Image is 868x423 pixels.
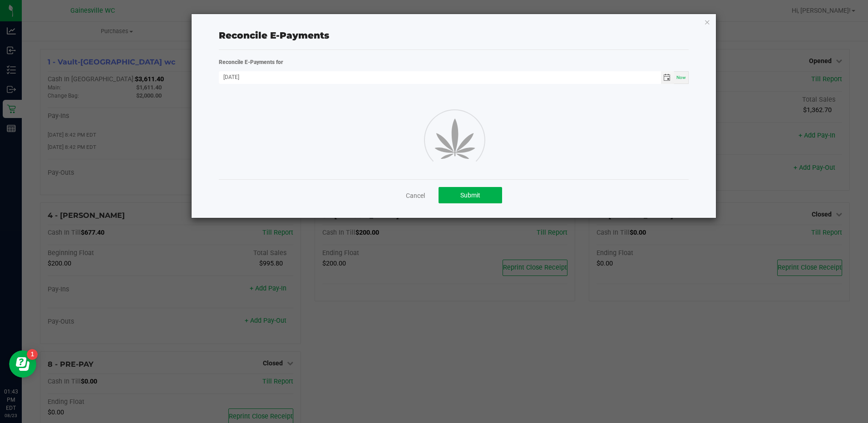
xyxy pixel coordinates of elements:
iframe: Resource center [9,350,36,378]
input: Date [219,71,661,83]
strong: Reconcile E-Payments for [219,59,283,65]
div: Reconcile E-Payments [219,29,688,42]
span: Submit [460,192,480,199]
button: Submit [439,187,502,203]
span: Toggle calendar [661,71,674,84]
iframe: Resource center unread badge [27,349,38,360]
span: Now [676,75,686,80]
a: Cancel [406,191,425,200]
